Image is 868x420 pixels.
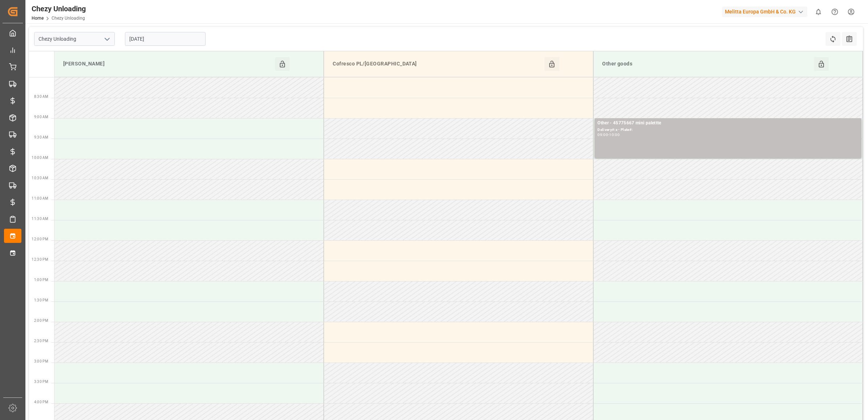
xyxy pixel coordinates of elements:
input: DD.MM.YYYY [125,32,206,46]
div: - [608,133,609,136]
span: 12:30 PM [32,257,48,261]
a: Home [32,16,44,21]
span: 2:00 PM [34,319,48,323]
div: Other - 45775667 mini palettte [597,120,859,127]
div: Chezy Unloading [32,3,86,14]
div: [PERSON_NAME] [60,57,275,71]
span: 1:00 PM [34,278,48,282]
div: Delivery#:x - Plate#: [597,127,859,133]
button: open menu [101,33,112,45]
input: Type to search/select [34,32,115,46]
span: 9:30 AM [34,135,48,139]
span: 11:30 AM [32,217,48,221]
div: Melitta Europa GmbH & Co. KG [722,7,807,17]
span: 8:30 AM [34,95,48,99]
span: 11:00 AM [32,196,48,200]
span: 1:30 PM [34,298,48,302]
span: 3:00 PM [34,359,48,363]
div: Other goods [599,57,814,71]
div: 10:00 [609,133,620,136]
button: Melitta Europa GmbH & Co. KG [722,5,810,19]
span: 10:00 AM [32,156,48,160]
span: 9:00 AM [34,115,48,119]
span: 4:00 PM [34,400,48,404]
div: 09:00 [597,133,608,136]
span: 12:00 PM [32,237,48,241]
button: Help Center [827,4,843,20]
div: Cofresco PL/[GEOGRAPHIC_DATA] [330,57,544,71]
span: 10:30 AM [32,176,48,180]
span: 3:30 PM [34,380,48,384]
span: 2:30 PM [34,339,48,343]
button: show 0 new notifications [810,4,827,20]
